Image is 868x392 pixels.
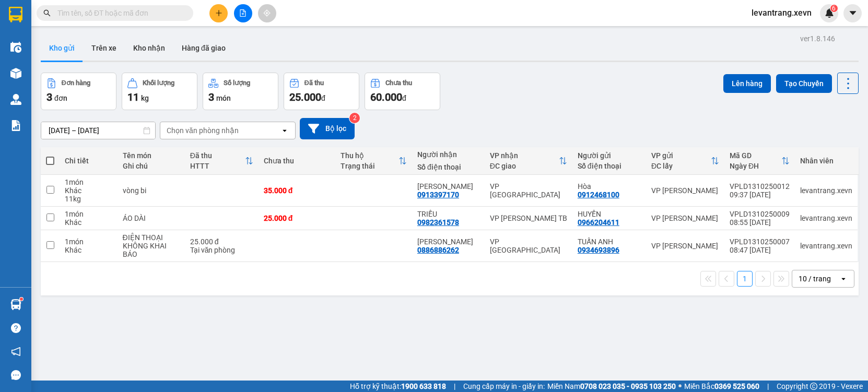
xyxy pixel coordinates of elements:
img: warehouse-icon [10,68,21,79]
button: Kho gửi [41,35,83,61]
th: Toggle SortBy [485,147,572,175]
div: Đã thu [304,79,324,87]
th: Toggle SortBy [646,147,724,175]
div: 08:47 [DATE] [730,246,790,254]
div: Khác [65,218,112,227]
img: warehouse-icon [10,94,21,105]
div: Chưa thu [264,157,330,165]
span: levantrang.xevn [743,6,820,19]
div: Ghi chú [123,162,180,170]
span: aim [263,9,271,17]
div: VP [GEOGRAPHIC_DATA] [490,182,567,199]
div: 0982361578 [417,218,459,227]
div: Tên món [123,151,180,160]
img: icon-new-feature [825,8,834,18]
button: Lên hàng [723,74,771,93]
span: kg [141,94,149,102]
div: Chọn văn phòng nhận [167,125,239,136]
span: đ [402,94,406,102]
strong: 1900 633 818 [401,382,446,390]
span: đơn [54,94,67,102]
span: question-circle [11,323,21,333]
div: VP gửi [651,151,711,160]
div: Số lượng [224,79,250,87]
div: Hòa [578,182,641,191]
div: ĐC lấy [651,162,711,170]
div: Người nhận [417,150,479,159]
span: message [11,370,21,380]
div: Đơn hàng [62,79,90,87]
span: plus [215,9,222,17]
span: Hỗ trợ kỹ thuật: [350,381,446,392]
th: Toggle SortBy [335,147,412,175]
strong: 0369 525 060 [714,382,759,390]
span: món [216,94,231,102]
div: 11 kg [65,195,112,203]
span: Miền Nam [547,381,676,392]
div: Người gửi [578,151,641,160]
span: 25.000 [289,91,321,103]
div: 25.000 đ [190,237,253,246]
button: 1 [737,271,753,287]
svg: open [280,126,289,135]
span: search [43,9,51,17]
div: 1 món [65,210,112,218]
div: vòng bi [123,186,180,195]
div: Đã thu [190,151,245,160]
span: notification [11,347,21,357]
button: Đã thu25.000đ [284,73,359,110]
svg: open [839,275,848,283]
div: VPLD1310250012 [730,182,790,191]
div: Tại văn phòng [190,246,253,254]
img: logo-vxr [9,7,22,22]
span: 3 [208,91,214,103]
div: ĐIỆN THOẠI KHÔNG KHAI BÁO [123,233,180,258]
img: warehouse-icon [10,42,21,53]
div: Nhân viên [800,157,852,165]
div: VP [PERSON_NAME] [651,214,719,222]
div: 35.000 đ [264,186,330,195]
div: 0912468100 [578,191,619,199]
div: TRIỀU [417,210,479,218]
button: Bộ lọc [300,118,355,139]
button: Tạo Chuyến [776,74,832,93]
button: Đơn hàng3đơn [41,73,116,110]
div: VPLD1310250007 [730,237,790,246]
button: aim [258,4,276,22]
input: Select a date range. [41,122,155,139]
button: Chưa thu60.000đ [365,73,440,110]
div: Thu hộ [341,151,398,160]
div: ver 1.8.146 [800,33,835,44]
div: VP [PERSON_NAME] [651,186,719,195]
button: Số lượng3món [203,73,278,110]
span: 6 [832,5,836,12]
button: Trên xe [83,35,125,61]
div: Khác [65,186,112,195]
div: VP nhận [490,151,559,160]
div: NGỌC BÍCH [417,237,479,246]
div: 0934693896 [578,246,619,254]
span: copyright [810,383,817,390]
div: Số điện thoại [578,162,641,170]
span: 60.000 [370,91,402,103]
img: warehouse-icon [10,299,21,310]
span: Miền Bắc [684,381,759,392]
span: | [454,381,455,392]
button: file-add [234,4,252,22]
div: levantrang.xevn [800,186,852,195]
div: Khối lượng [143,79,174,87]
div: levantrang.xevn [800,242,852,250]
div: levantrang.xevn [800,214,852,222]
div: Chưa thu [385,79,412,87]
div: VP [PERSON_NAME] [651,242,719,250]
div: 0886886262 [417,246,459,254]
span: 3 [46,91,52,103]
div: Chi tiết [65,157,112,165]
button: Khối lượng11kg [122,73,197,110]
sup: 6 [830,5,838,12]
div: ÁO DÀI [123,214,180,222]
div: Trạng thái [341,162,398,170]
div: VP [GEOGRAPHIC_DATA] [490,237,567,254]
div: 10 / trang [799,274,831,284]
div: 08:55 [DATE] [730,218,790,227]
